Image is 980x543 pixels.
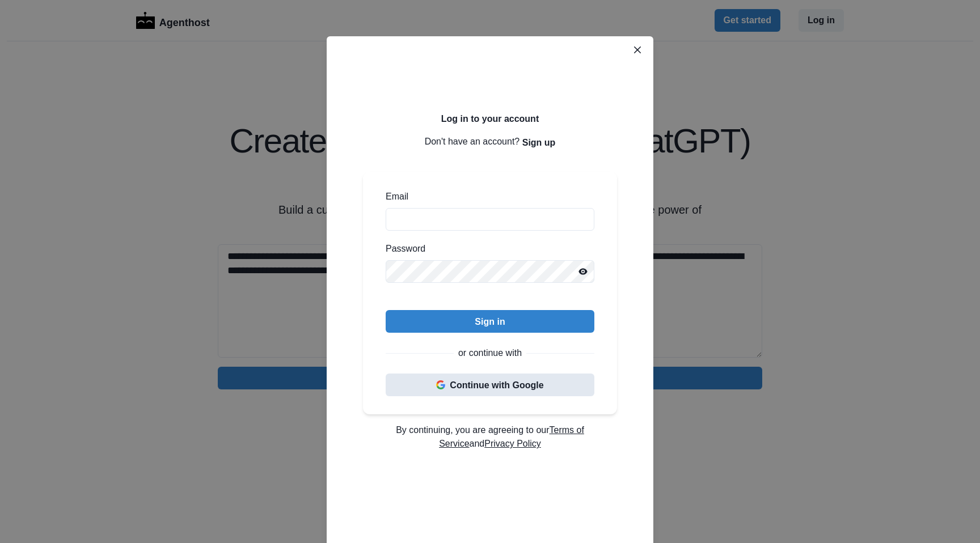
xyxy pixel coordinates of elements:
[363,131,617,154] p: Don't have an account?
[439,425,584,448] a: Terms of Service
[386,310,594,333] button: Sign in
[363,423,617,451] p: By continuing, you are agreeing to our and
[628,41,647,59] button: Close
[484,439,541,448] a: Privacy Policy
[386,190,588,203] label: Email
[458,346,522,360] p: or continue with
[363,113,617,124] h2: Log in to your account
[522,131,556,154] button: Sign up
[386,242,588,256] label: Password
[386,374,594,396] button: Continue with Google
[572,260,594,283] button: Reveal password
